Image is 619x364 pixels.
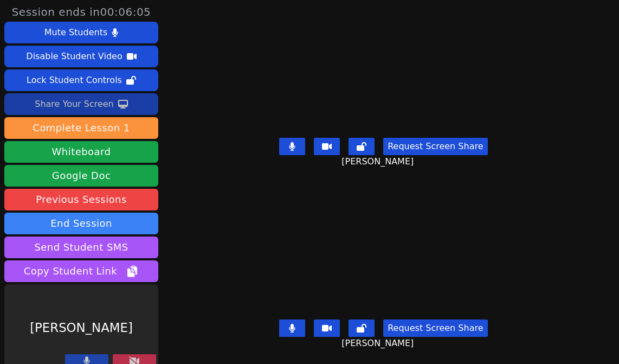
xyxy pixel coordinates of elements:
[26,48,122,65] div: Disable Student Video
[4,213,158,234] button: End Session
[383,138,487,155] button: Request Screen Share
[4,189,158,210] a: Previous Sessions
[341,155,416,168] span: [PERSON_NAME]
[4,117,158,139] button: Complete Lesson 1
[12,4,151,20] span: Session ends in
[383,320,487,337] button: Request Screen Share
[44,24,107,41] div: Mute Students
[4,165,158,187] a: Google Doc
[4,93,158,115] button: Share Your Screen
[4,141,158,163] button: Whiteboard
[27,72,122,89] div: Lock Student Controls
[100,5,151,18] time: 00:06:05
[4,22,158,43] button: Mute Students
[24,264,139,279] span: Copy Student Link
[4,260,158,282] button: Copy Student Link
[4,46,158,67] button: Disable Student Video
[4,237,158,258] button: Send Student SMS
[4,69,158,91] button: Lock Student Controls
[341,337,416,350] span: [PERSON_NAME]
[35,95,114,113] div: Share Your Screen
